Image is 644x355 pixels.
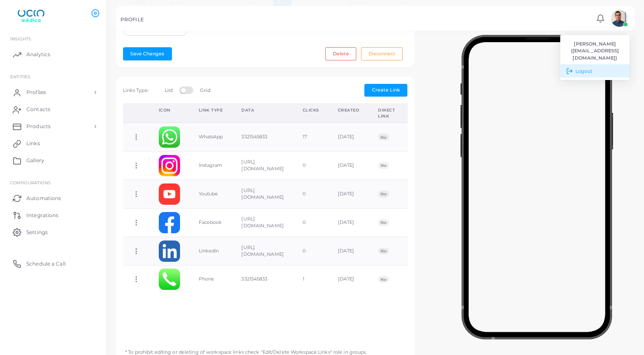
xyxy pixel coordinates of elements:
img: whatsapp.png [159,126,180,148]
span: Schedule a Call [26,260,66,268]
img: logo [8,8,55,24]
span: Gallery [26,157,44,164]
td: [DATE] [329,237,369,265]
td: 1 [293,265,329,293]
span: Logout [575,68,592,75]
img: linkedin.png [159,240,180,262]
td: 17 [293,123,329,151]
td: Instagram [189,152,232,180]
span: Create Link [372,87,400,93]
td: 0 [293,152,329,180]
a: Automations [6,189,100,206]
a: Integrations [6,206,100,223]
span: Products [26,123,51,130]
div: Clicks [303,107,319,113]
div: Data [241,107,283,113]
span: Configurations [10,180,51,185]
td: [URL][DOMAIN_NAME] [232,208,293,237]
span: Integrations [26,212,58,219]
button: Create Link [364,84,407,97]
a: Schedule a Call [6,255,100,272]
a: Links [6,135,100,152]
td: [DATE] [329,208,369,237]
span: No [378,134,389,140]
td: 0 [293,208,329,237]
td: [DATE] [329,265,369,293]
td: Facebook [189,208,232,237]
td: WhatsApp [189,123,232,151]
td: 0 [293,180,329,209]
span: No [378,191,389,198]
a: Gallery [6,152,100,169]
button: Delete [325,47,356,60]
td: LinkedIn [189,237,232,265]
td: [URL][DOMAIN_NAME] [232,237,293,265]
span: Automations [26,195,61,202]
td: [DATE] [329,123,369,151]
td: 3321545833 [232,265,293,293]
span: INSIGHTS [10,36,31,41]
span: No [378,276,389,283]
div: Link Type [199,107,223,113]
img: facebook.png [159,212,180,233]
a: Analytics [6,46,100,63]
a: Contacts [6,101,100,118]
span: Links [26,140,40,147]
img: avatar [611,10,628,27]
img: phone.png [159,269,180,290]
div: Direct Link [378,107,395,119]
div: Icon [159,107,180,113]
img: phone-mock.b55596b7.png [460,35,613,339]
span: ENTITIES [10,74,30,79]
span: Contacts [26,106,50,113]
span: No [378,162,389,169]
td: [DATE] [329,180,369,209]
td: [URL][DOMAIN_NAME] [232,152,293,180]
button: Save Changes [123,47,172,60]
th: Action [123,104,149,123]
td: [URL][DOMAIN_NAME] [232,180,293,209]
div: Created [338,107,360,113]
a: Profiles [6,84,100,101]
td: Youtube [189,180,232,209]
button: Disconnect [361,47,403,60]
span: Profiles [26,89,46,96]
td: [DATE] [329,152,369,180]
span: No [378,248,389,255]
a: avatar [608,10,630,27]
span: Links Type: [123,87,149,93]
h5: PROFILE [120,17,144,23]
td: 3321545833 [232,123,293,151]
ul: avatar [560,34,630,80]
span: Analytics [26,51,50,58]
label: List [165,87,172,94]
label: Grid [200,87,210,94]
img: youtube.png [159,183,180,205]
span: No [378,219,389,226]
td: Phone [189,265,232,293]
a: Products [6,118,100,135]
img: instagram.png [159,155,180,176]
a: Settings [6,223,100,240]
td: 0 [293,237,329,265]
span: Settings [26,229,48,236]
